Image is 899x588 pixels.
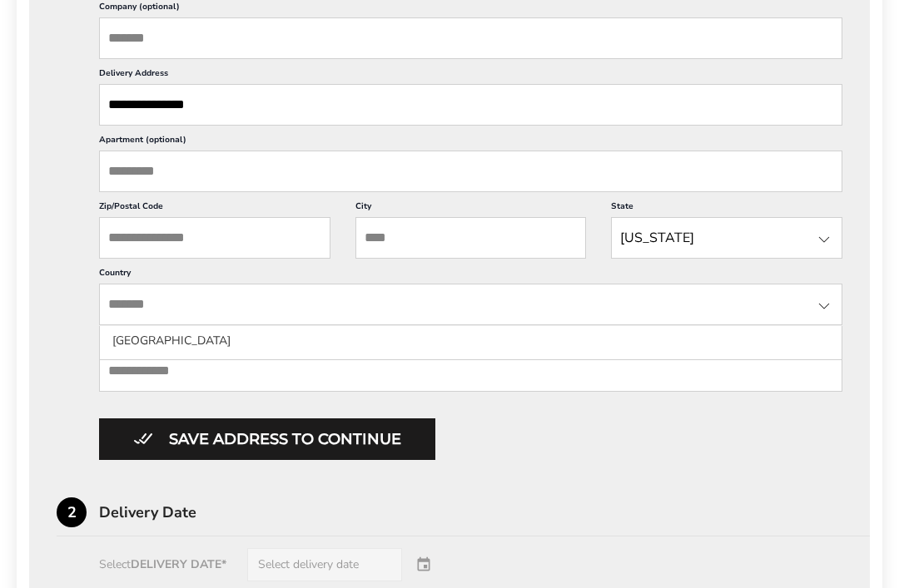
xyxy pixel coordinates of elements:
[99,17,842,59] input: Company
[611,200,842,217] label: State
[355,200,587,217] label: City
[99,1,842,17] label: Company (optional)
[611,217,842,259] input: State
[99,200,330,217] label: Zip/Postal Code
[57,497,87,527] div: 2
[99,67,842,84] label: Delivery Address
[100,326,842,356] li: [GEOGRAPHIC_DATA]
[99,134,842,151] label: Apartment (optional)
[355,217,587,259] input: City
[99,284,842,325] input: State
[99,418,435,460] button: Button save address
[99,84,842,126] input: Delivery Address
[99,217,330,259] input: ZIP
[99,151,842,192] input: Apartment
[99,505,870,520] div: Delivery Date
[99,267,842,284] label: Country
